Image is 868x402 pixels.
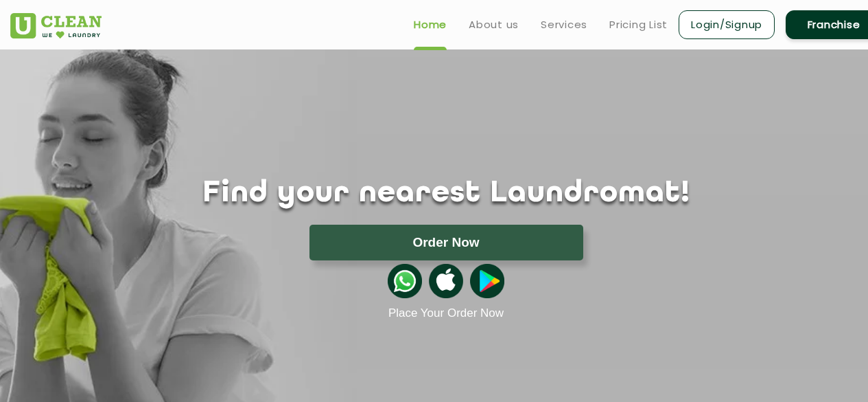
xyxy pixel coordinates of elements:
a: Login/Signup [679,10,775,39]
a: Place Your Order Now [388,306,504,320]
img: apple-icon.png [429,264,463,298]
img: UClean Laundry and Dry Cleaning [10,13,102,38]
a: Pricing List [609,16,668,33]
a: Services [541,16,587,33]
img: whatsappicon.png [388,264,422,298]
button: Order Now [309,225,583,260]
a: About us [469,16,519,33]
a: Home [414,16,447,33]
img: playstoreicon.png [470,264,504,298]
